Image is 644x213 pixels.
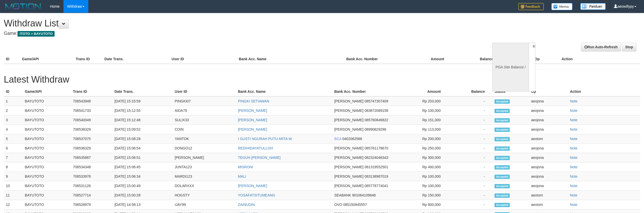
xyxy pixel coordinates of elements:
[396,96,448,106] td: Rp 203,000
[448,181,492,191] td: -
[494,137,510,141] span: Accepted
[452,54,501,64] th: Balance
[112,106,173,115] td: [DATE] 15:12:55
[494,175,510,179] span: Accepted
[71,115,112,125] td: 708540049
[173,181,236,191] td: DOLARXXX
[4,134,23,144] td: 5
[236,87,332,96] th: Bank Acc. Name
[494,109,510,113] span: Accepted
[396,106,448,115] td: Rp 100,000
[581,43,621,51] a: Run Auto-Refresh
[494,165,510,170] span: Accepted
[580,3,606,10] img: panduan.png
[173,125,236,134] td: COIN
[112,144,173,153] td: [DATE] 15:06:54
[529,125,568,134] td: aeojona
[365,109,388,113] span: 083872089158
[529,115,568,125] td: aeojona
[448,125,492,134] td: -
[23,181,71,191] td: BAYUTOTO
[343,203,367,207] span: 085150945557
[173,87,236,96] th: User ID
[396,181,448,191] td: Rp 100,000
[4,74,640,85] h1: Latest Withdraw
[529,162,568,172] td: aeojona
[4,144,23,153] td: 6
[365,165,388,169] span: 081319552501
[23,87,71,96] th: Game/API
[4,106,23,115] td: 2
[448,87,492,96] th: Balance
[494,156,510,160] span: Accepted
[570,137,577,141] a: Note
[4,125,23,134] td: 4
[112,153,173,162] td: [DATE] 15:06:51
[4,200,23,209] td: 12
[570,193,577,197] a: Note
[173,96,236,106] td: PINGKI07
[365,156,388,160] span: 082324046343
[334,109,364,113] span: [PERSON_NAME]
[238,127,267,131] a: [PERSON_NAME]
[173,162,236,172] td: JUNTA123
[71,200,112,209] td: 708528979
[334,118,364,122] span: [PERSON_NAME]
[332,87,396,96] th: Bank Acc. Number
[448,162,492,172] td: -
[238,184,267,188] a: [PERSON_NAME]
[4,153,23,162] td: 7
[365,127,386,131] span: 08990829296
[71,181,112,191] td: 708531126
[334,146,364,150] span: [PERSON_NAME]
[529,191,568,200] td: aeotom
[448,96,492,106] td: -
[23,144,71,153] td: BAYUTOTO
[494,184,510,188] span: Accepted
[334,156,364,160] span: [PERSON_NAME]
[448,172,492,181] td: -
[71,153,112,162] td: 708535887
[23,125,71,134] td: BAYUTOTO
[529,87,568,96] th: Op
[4,172,23,181] td: 9
[492,87,529,96] th: Status
[334,99,364,103] span: [PERSON_NAME]
[529,96,568,106] td: aeojona
[334,127,364,131] span: [PERSON_NAME]
[529,200,568,209] td: aeotom
[396,162,448,172] td: Rp 400,000
[570,156,577,160] a: Note
[18,31,55,37] span: ITOTO > BAYUTOTO
[4,54,20,64] th: ID
[494,128,510,132] span: Accepted
[238,118,267,122] a: [PERSON_NAME]
[4,87,23,96] th: ID
[4,31,424,36] h4: Game:
[568,87,640,96] th: Action
[529,144,568,153] td: aeojona
[238,137,292,141] a: I GUSTI NGURAH PUTU ARTA W
[112,191,173,200] td: [DATE] 15:00:28
[71,106,112,115] td: 708541733
[173,191,236,200] td: HOGSTY
[71,134,112,144] td: 708537075
[529,172,568,181] td: aeojona
[238,99,269,103] a: PINGKI SETIAWAN
[494,193,510,198] span: Accepted
[334,165,364,169] span: [PERSON_NAME]
[448,153,492,162] td: -
[448,200,492,209] td: -
[237,54,344,64] th: Bank Acc. Name
[396,153,448,162] td: Rp 300,000
[23,106,71,115] td: BAYUTOTO
[570,174,577,178] a: Note
[173,106,236,115] td: AIDA79
[559,54,640,64] th: Action
[23,172,71,181] td: BAYUTOTO
[570,127,577,131] a: Note
[23,134,71,144] td: BAYUTOTO
[494,99,510,104] span: Accepted
[112,96,173,106] td: [DATE] 15:15:59
[570,184,577,188] a: Note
